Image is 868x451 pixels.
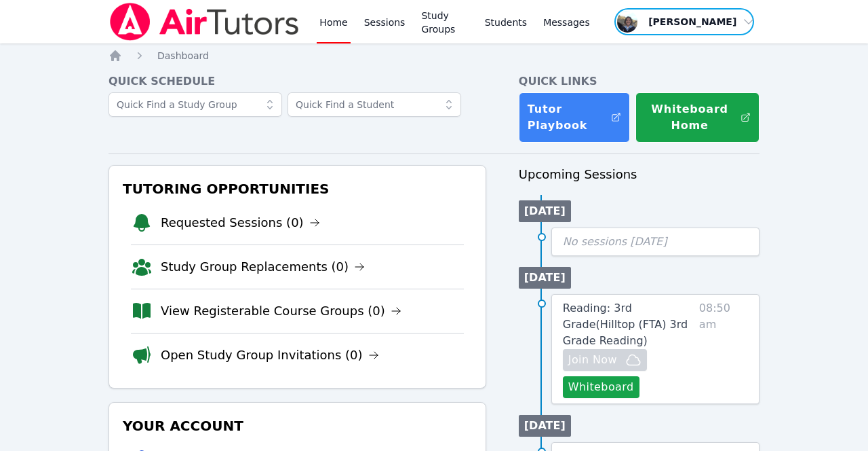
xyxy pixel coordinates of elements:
span: No sessions [DATE] [563,235,667,248]
h3: Upcoming Sessions [519,165,759,184]
a: Dashboard [157,49,209,62]
h4: Quick Schedule [108,73,486,90]
button: Whiteboard [563,376,639,398]
a: View Registerable Course Groups (0) [161,302,401,321]
h3: Tutoring Opportunities [120,177,475,201]
span: Messages [543,16,590,29]
input: Quick Find a Study Group [108,92,282,117]
span: Dashboard [157,50,209,61]
nav: Breadcrumb [108,49,759,62]
span: Reading: 3rd Grade ( Hilltop (FTA) 3rd Grade Reading ) [563,302,688,347]
a: Requested Sessions (0) [161,213,320,232]
a: Reading: 3rd Grade(Hilltop (FTA) 3rd Grade Reading) [563,300,694,349]
li: [DATE] [519,267,571,289]
span: Join Now [568,352,617,368]
li: [DATE] [519,415,571,437]
a: Study Group Replacements (0) [161,257,365,276]
button: Join Now [563,349,647,371]
input: Quick Find a Student [288,92,461,117]
h3: Your Account [120,414,475,438]
li: [DATE] [519,200,571,222]
h4: Quick Links [519,73,759,90]
button: Whiteboard Home [635,92,759,143]
a: Tutor Playbook [519,92,631,143]
span: 08:50 am [699,300,748,398]
img: Air Tutors [108,3,300,41]
a: Open Study Group Invitations (0) [161,346,379,365]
